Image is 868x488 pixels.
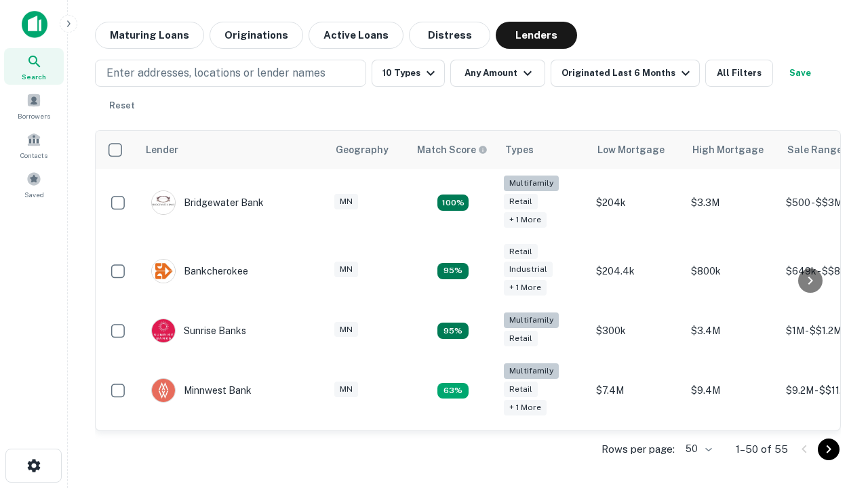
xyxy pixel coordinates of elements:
[309,22,403,49] button: Active Loans
[146,142,178,158] div: Lender
[437,195,469,211] div: Matching Properties: 17, hasApolloMatch: undefined
[684,237,779,306] td: $800k
[450,60,545,87] button: Any Amount
[151,319,246,343] div: Sunrise Banks
[409,22,490,49] button: Distress
[437,263,469,279] div: Matching Properties: 9, hasApolloMatch: undefined
[597,142,665,158] div: Low Mortgage
[95,60,366,87] button: Enter addresses, locations or lender names
[818,439,840,460] button: Go to next page
[437,323,469,339] div: Matching Properties: 9, hasApolloMatch: undefined
[684,425,779,476] td: $25k
[504,194,538,209] div: Retail
[684,357,779,425] td: $9.4M
[437,383,469,399] div: Matching Properties: 6, hasApolloMatch: undefined
[551,60,700,87] button: Originated Last 6 Months
[18,110,50,121] span: Borrowers
[409,131,497,169] th: Capitalize uses an advanced AI algorithm to match your search with the best lender. The match sco...
[152,319,175,342] img: picture
[152,260,175,283] img: picture
[372,60,445,87] button: 10 Types
[589,169,684,237] td: $204k
[505,142,534,158] div: Types
[504,280,547,296] div: + 1 more
[328,131,409,169] th: Geography
[138,131,328,169] th: Lender
[680,439,714,459] div: 50
[24,189,44,200] span: Saved
[504,212,547,228] div: + 1 more
[151,378,252,403] div: Minnwest Bank
[692,142,764,158] div: High Mortgage
[334,262,358,277] div: MN
[504,363,559,379] div: Multifamily
[334,322,358,338] div: MN
[100,92,144,119] button: Reset
[4,166,64,203] a: Saved
[336,142,389,158] div: Geography
[210,22,303,49] button: Originations
[589,425,684,476] td: $25k
[787,142,842,158] div: Sale Range
[705,60,773,87] button: All Filters
[589,237,684,306] td: $204.4k
[334,194,358,209] div: MN
[496,22,577,49] button: Lenders
[684,305,779,357] td: $3.4M
[589,357,684,425] td: $7.4M
[504,244,538,260] div: Retail
[504,262,553,277] div: Industrial
[152,191,175,214] img: picture
[504,176,559,191] div: Multifamily
[504,382,538,397] div: Retail
[4,127,64,163] a: Contacts
[561,65,694,81] div: Originated Last 6 Months
[800,336,868,401] iframe: Chat Widget
[589,131,684,169] th: Low Mortgage
[504,400,547,415] div: + 1 more
[497,131,589,169] th: Types
[151,259,248,283] div: Bankcherokee
[417,142,488,157] div: Capitalize uses an advanced AI algorithm to match your search with the best lender. The match sco...
[736,441,788,457] p: 1–50 of 55
[22,71,46,82] span: Search
[684,169,779,237] td: $3.3M
[4,87,64,124] a: Borrowers
[417,142,485,157] h6: Match Score
[22,11,47,38] img: capitalize-icon.png
[106,65,325,81] p: Enter addresses, locations or lender names
[504,312,559,328] div: Multifamily
[778,60,822,87] button: Save your search to get updates of matches that match your search criteria.
[152,379,175,402] img: picture
[589,305,684,357] td: $300k
[684,131,779,169] th: High Mortgage
[4,48,64,85] a: Search
[95,22,204,49] button: Maturing Loans
[601,441,675,457] p: Rows per page:
[504,331,538,346] div: Retail
[151,190,264,215] div: Bridgewater Bank
[20,150,47,161] span: Contacts
[334,382,358,397] div: MN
